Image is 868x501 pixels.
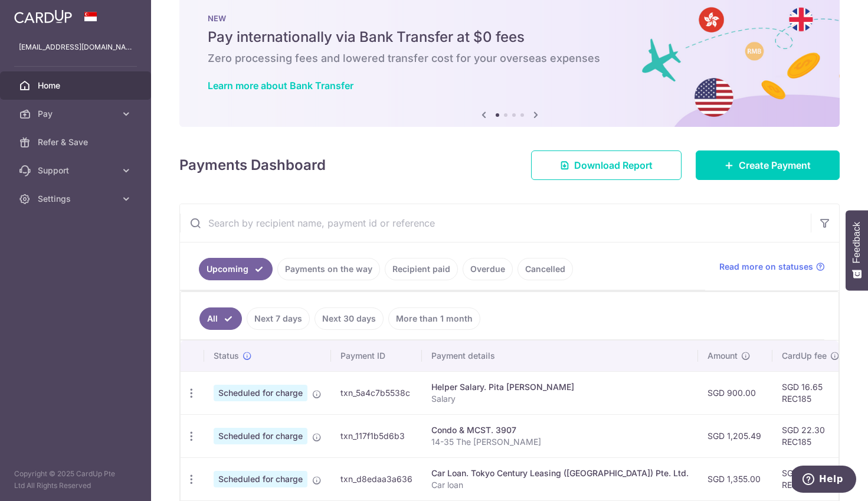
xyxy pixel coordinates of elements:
span: Read more on statuses [719,261,813,273]
span: Home [38,80,116,91]
span: Status [214,350,239,362]
a: Overdue [463,258,513,280]
a: All [199,307,242,330]
td: txn_d8edaa3a636 [331,457,422,500]
div: Helper Salary. Pita [PERSON_NAME] [431,381,689,393]
a: Upcoming [199,258,273,280]
h5: Pay internationally via Bank Transfer at $0 fees [208,28,811,47]
a: Next 30 days [315,307,384,330]
img: CardUp [14,9,72,24]
span: Scheduled for charge [214,428,307,444]
p: 14-35 The [PERSON_NAME] [431,436,689,448]
span: Support [38,165,116,176]
td: SGD 16.65 REC185 [772,371,849,414]
td: SGD 22.30 REC185 [772,414,849,457]
span: Settings [38,193,116,205]
th: Payment ID [331,340,422,371]
a: Create Payment [696,150,840,180]
a: Next 7 days [247,307,310,330]
td: SGD 900.00 [698,371,772,414]
a: Learn more about Bank Transfer [208,80,353,91]
p: Salary [431,393,689,405]
a: Recipient paid [385,258,458,280]
a: Payments on the way [277,258,380,280]
span: Pay [38,108,116,120]
td: txn_5a4c7b5538c [331,371,422,414]
h6: Zero processing fees and lowered transfer cost for your overseas expenses [208,51,811,66]
h4: Payments Dashboard [179,155,326,176]
span: Amount [707,350,738,362]
div: Condo & MCST. 3907 [431,424,689,436]
span: Download Report [574,158,653,172]
span: Feedback [851,222,862,263]
td: txn_117f1b5d6b3 [331,414,422,457]
a: Read more on statuses [719,261,825,273]
p: NEW [208,14,811,23]
div: Car Loan. Tokyo Century Leasing ([GEOGRAPHIC_DATA]) Pte. Ltd. [431,467,689,479]
span: Scheduled for charge [214,385,307,401]
span: Scheduled for charge [214,471,307,487]
span: Create Payment [739,158,811,172]
td: SGD 1,355.00 [698,457,772,500]
button: Feedback - Show survey [846,210,868,290]
td: SGD 25.07 REC185 [772,457,849,500]
span: CardUp fee [782,350,827,362]
iframe: Opens a widget where you can find more information [792,466,856,495]
p: [EMAIL_ADDRESS][DOMAIN_NAME] [19,41,132,53]
input: Search by recipient name, payment id or reference [180,204,811,242]
a: Cancelled [517,258,573,280]
a: More than 1 month [388,307,480,330]
a: Download Report [531,150,682,180]
th: Payment details [422,340,698,371]
span: Refer & Save [38,136,116,148]
td: SGD 1,205.49 [698,414,772,457]
p: Car loan [431,479,689,491]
